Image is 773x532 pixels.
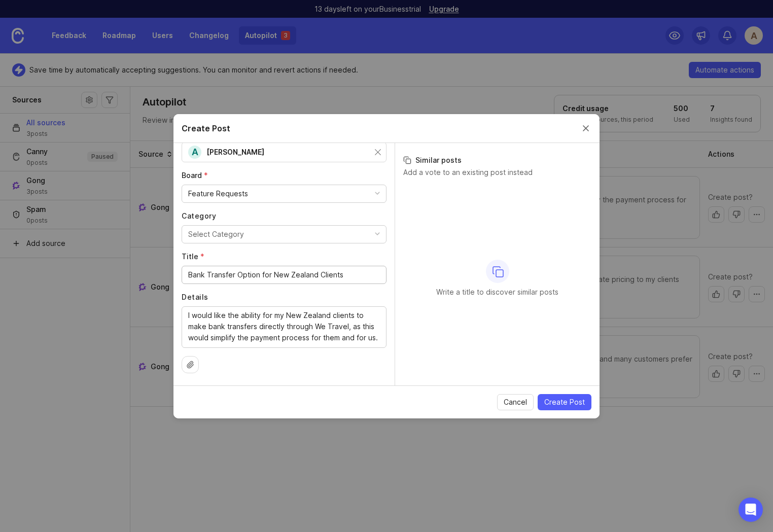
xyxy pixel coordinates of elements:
[182,122,230,134] h2: Create Post
[739,498,763,522] div: Open Intercom Messenger
[188,188,248,199] div: Feature Requests
[188,310,380,343] textarea: I would like the ability for my New Zealand clients to make bank transfers directly through We Tr...
[497,394,534,410] button: Cancel
[206,148,264,156] span: [PERSON_NAME]
[504,397,527,407] span: Cancel
[182,252,204,261] span: Title (required)
[538,394,591,410] button: Create Post
[403,155,591,165] h3: Similar posts
[182,171,208,180] span: Board (required)
[182,292,386,302] label: Details
[188,146,201,159] div: A
[544,397,585,407] span: Create Post
[188,229,244,240] div: Select Category
[182,211,386,221] label: Category
[580,123,591,134] button: Close create post modal
[188,269,380,280] input: Short, descriptive title
[436,287,558,297] p: Write a title to discover similar posts
[403,167,591,178] p: Add a vote to an existing post instead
